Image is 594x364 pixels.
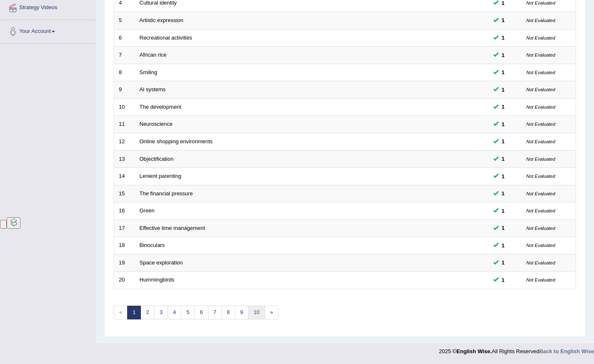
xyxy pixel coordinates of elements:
a: The financial pressure [140,190,193,197]
td: 15 [114,185,135,202]
a: The development [140,104,181,110]
small: Not Evaluated [526,87,555,92]
span: You can still take this question [499,68,508,77]
a: Smiling [140,69,158,75]
td: 9 [114,81,135,99]
span: You can still take this question [499,189,508,198]
span: You can still take this question [499,155,508,163]
span: You can still take this question [499,172,508,181]
small: Not Evaluated [526,35,555,40]
a: Lenient parenting [140,173,181,179]
a: Online shopping environments [140,138,213,145]
span: You can still take this question [499,85,508,94]
span: You can still take this question [499,51,508,60]
a: 1 [127,306,141,319]
a: Neuroscience [140,121,173,127]
span: You can still take this question [499,102,508,111]
small: Not Evaluated [526,70,555,75]
td: 14 [114,168,135,185]
small: Not Evaluated [526,18,555,23]
a: Artistic expression [140,17,183,23]
a: Al systems [140,86,166,92]
small: Not Evaluated [526,0,555,5]
td: 13 [114,150,135,168]
td: 8 [114,64,135,81]
small: Not Evaluated [526,122,555,127]
td: 12 [114,133,135,150]
a: Your Account [0,20,95,41]
a: African rice [140,52,167,58]
small: Not Evaluated [526,105,555,110]
span: You can still take this question [499,207,508,215]
td: 6 [114,29,135,47]
small: Not Evaluated [526,157,555,162]
span: You can still take this question [499,120,508,129]
a: Recreational activities [140,35,192,41]
span: You can still take this question [499,137,508,146]
a: Objectification [140,156,174,162]
td: 5 [114,12,135,30]
small: Not Evaluated [526,52,555,57]
small: Not Evaluated [526,208,555,213]
a: Green [140,207,155,214]
td: 7 [114,47,135,64]
td: 16 [114,202,135,220]
small: Not Evaluated [526,174,555,179]
span: You can still take this question [499,16,508,25]
small: Not Evaluated [526,191,555,196]
td: 11 [114,116,135,133]
small: Not Evaluated [526,139,555,144]
span: You can still take this question [499,33,508,42]
td: 10 [114,98,135,116]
